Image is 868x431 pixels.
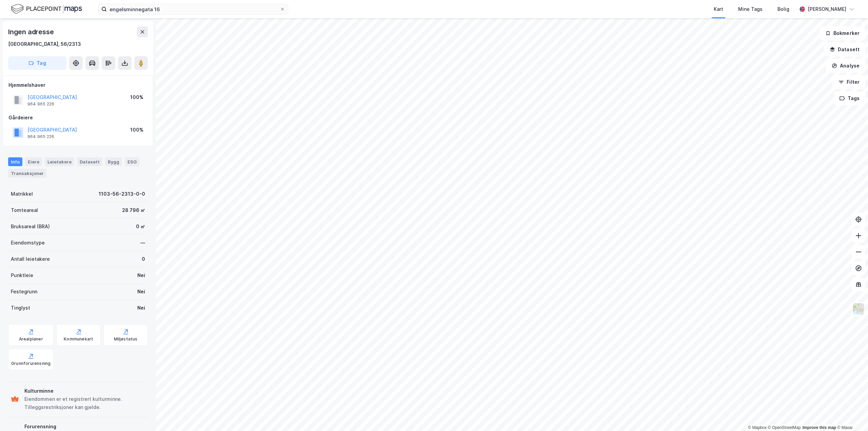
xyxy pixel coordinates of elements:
div: Mine Tags [738,5,763,13]
div: Nei [137,288,145,296]
div: Kart [714,5,723,13]
div: Tinglyst [11,304,30,312]
div: Transaksjoner [8,169,46,178]
div: Hjemmelshaver [8,81,147,89]
div: ESG [125,157,139,166]
iframe: Chat Widget [834,398,868,431]
div: Gårdeiere [8,114,147,122]
a: OpenStreetMap [768,425,801,430]
div: 1103-56-2313-0-0 [99,190,145,198]
div: 28 796 ㎡ [122,206,145,214]
div: Tomteareal [11,206,38,214]
a: Improve this map [803,425,836,430]
div: 0 ㎡ [136,222,145,231]
div: Punktleie [11,271,33,279]
input: Søk på adresse, matrikkel, gårdeiere, leietakere eller personer [107,4,280,14]
div: 964 965 226 [27,101,54,107]
div: Kulturminne [24,387,145,395]
div: [PERSON_NAME] [808,5,846,13]
div: Leietakere [45,157,74,166]
div: Festegrunn [11,288,37,296]
div: 0 [142,255,145,263]
img: logo.f888ab2527a4732fd821a326f86c7f29.svg [11,3,82,15]
div: Nei [137,271,145,279]
button: Filter [833,75,865,89]
div: 964 965 226 [27,134,54,139]
div: Matrikkel [11,190,33,198]
button: Tag [8,56,66,70]
div: Info [8,157,22,166]
div: Bolig [777,5,789,13]
div: Grunnforurensning [11,361,51,366]
div: 100% [130,126,143,134]
button: Datasett [824,43,865,56]
button: Tags [834,92,865,105]
div: Antall leietakere [11,255,50,263]
div: Arealplaner [19,336,43,342]
div: Kommunekart [64,336,93,342]
div: Eiendommen er et registrert kulturminne. Tilleggsrestriksjoner kan gjelde. [24,395,145,411]
img: Z [852,302,865,315]
div: — [140,239,145,247]
a: Mapbox [748,425,767,430]
div: Eiere [25,157,42,166]
div: Bruksareal (BRA) [11,222,50,231]
div: 100% [130,93,143,101]
div: Forurensning [24,423,145,431]
div: Miljøstatus [114,336,138,342]
div: [GEOGRAPHIC_DATA], 56/2313 [8,40,81,48]
div: Datasett [77,157,102,166]
div: Nei [137,304,145,312]
div: Ingen adresse [8,26,55,37]
button: Bokmerker [820,26,865,40]
button: Analyse [826,59,865,73]
div: Bygg [105,157,122,166]
div: Eiendomstype [11,239,45,247]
